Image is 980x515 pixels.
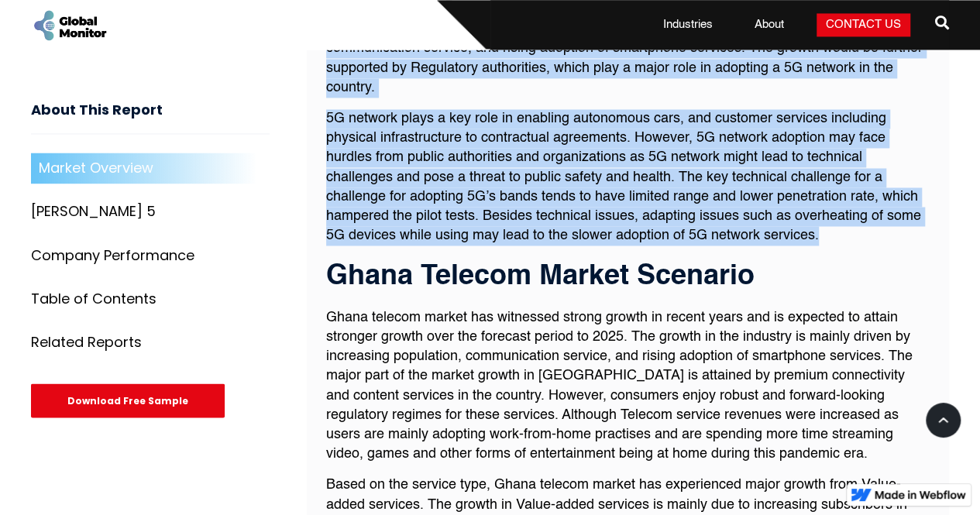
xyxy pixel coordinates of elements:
[31,196,270,227] a: [PERSON_NAME] 5
[31,326,270,357] a: Related Reports
[326,19,930,98] p: The growth in [GEOGRAPHIC_DATA] Telecom Market has been driven by increasing population, communic...
[31,204,156,219] div: [PERSON_NAME] 5
[31,334,142,349] div: Related Reports
[31,8,108,43] a: home
[326,109,930,245] p: 5G network plays a key role in enabling autonomous cars, and customer services including physical...
[745,17,793,33] a: About
[39,160,153,176] div: Market Overview
[31,153,270,184] a: Market Overview
[935,9,949,40] a: 
[326,307,930,464] p: Ghana telecom market has witnessed strong growth in recent years and is expected to attain strong...
[935,12,949,33] span: 
[31,383,225,417] div: Download Free Sample
[31,102,270,134] h3: About This Report
[31,283,270,314] a: Table of Contents
[326,261,930,292] h3: Ghana Telecom Market Scenario
[31,239,270,270] a: Company Performance
[31,247,194,263] div: Company Performance
[31,290,156,306] div: Table of Contents
[875,490,966,500] img: Made in Webflow
[817,13,910,36] a: Contact Us
[654,17,722,33] a: Industries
